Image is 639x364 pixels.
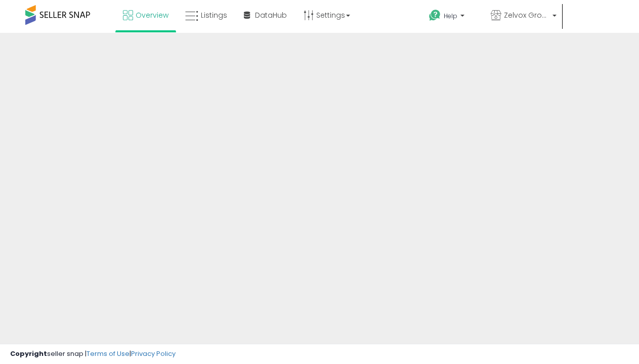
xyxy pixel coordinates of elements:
a: Help [421,2,482,33]
span: DataHub [255,10,287,20]
div: seller snap | | [10,349,176,359]
a: Privacy Policy [131,349,176,358]
strong: Copyright [10,349,47,358]
i: Get Help [429,9,441,22]
span: Zelvox Group LLC [504,10,549,20]
a: Terms of Use [87,349,130,358]
span: Overview [136,10,168,20]
span: Listings [201,10,227,20]
span: Help [444,12,457,20]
